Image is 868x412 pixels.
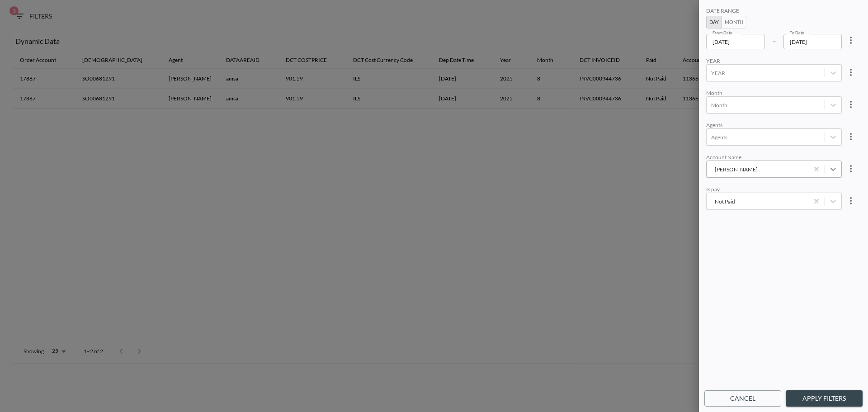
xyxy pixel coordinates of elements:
[706,34,765,49] input: YYYY-MM-DD
[706,186,861,210] div: Not Paid
[706,186,842,193] div: Is pay
[842,31,860,49] button: more
[706,57,842,64] div: YEAR
[711,196,804,207] div: Not Paid
[706,154,842,161] div: Account Name
[842,160,860,178] button: more
[706,154,861,178] div: Amer Mahdi
[790,30,804,36] label: To Date
[706,122,842,128] div: Agents
[722,16,746,28] button: Month
[842,63,860,81] button: more
[706,7,861,49] div: 2025-01-012025-08-31
[706,16,722,28] button: Day
[842,192,860,210] button: more
[712,30,732,36] label: From Date
[772,36,776,46] p: –
[842,128,860,146] button: more
[783,34,842,49] input: YYYY-MM-DD
[706,7,842,16] div: DATE RANGE
[842,95,860,114] button: more
[706,90,842,96] div: Month
[786,390,863,407] button: Apply Filters
[704,390,781,407] button: Cancel
[711,164,804,175] div: [PERSON_NAME]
